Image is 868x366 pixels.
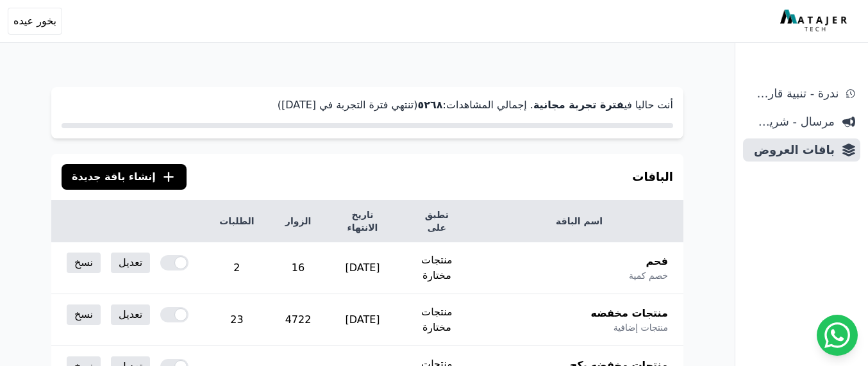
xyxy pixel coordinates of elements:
[111,253,150,273] a: تعديل
[399,201,475,242] th: تطبق على
[270,201,327,242] th: الزوار
[632,168,673,186] h3: الباقات
[326,294,398,346] td: [DATE]
[204,294,269,346] td: 23
[533,99,624,111] strong: فترة تجربة مجانية
[748,85,839,103] span: ندرة - تنبية قارب علي النفاذ
[204,242,269,294] td: 2
[629,269,668,282] span: خصم كمية
[62,164,187,190] button: إنشاء باقة جديدة
[475,201,683,242] th: اسم الباقة
[748,113,835,131] span: مرسال - شريط دعاية
[8,8,62,35] button: بخور عيده
[13,13,56,29] span: بخور عيده
[417,99,442,111] strong: ٥٢٦٨
[72,169,156,185] span: إنشاء باقة جديدة
[62,97,673,113] p: أنت حاليا في . إجمالي المشاهدات: (تنتهي فترة التجربة في [DATE])
[111,304,150,325] a: تعديل
[270,242,327,294] td: 16
[646,254,668,269] span: فحم
[399,242,475,294] td: منتجات مختارة
[780,10,850,33] img: MatajerTech Logo
[326,242,398,294] td: [DATE]
[613,321,668,334] span: منتجات إضافية
[67,253,101,273] a: نسخ
[270,294,327,346] td: 4722
[748,141,835,159] span: باقات العروض
[204,201,269,242] th: الطلبات
[326,201,398,242] th: تاريخ الانتهاء
[590,306,668,321] span: منتجات مخفضه
[67,304,101,325] a: نسخ
[399,294,475,346] td: منتجات مختارة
